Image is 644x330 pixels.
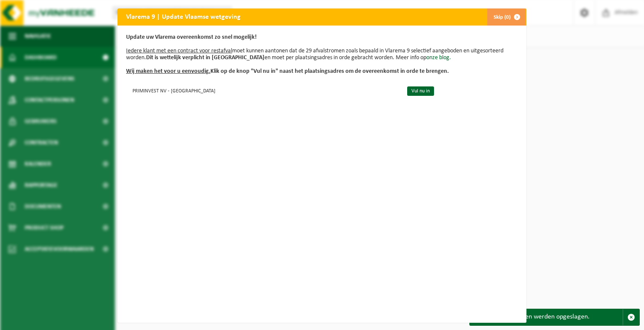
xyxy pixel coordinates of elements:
u: Wij maken het voor u eenvoudig. [126,68,210,75]
td: PRIMINVEST NV - [GEOGRAPHIC_DATA] [126,83,400,98]
b: Klik op de knop "Vul nu in" naast het plaatsingsadres om de overeenkomst in orde te brengen. [126,68,449,75]
a: Vul nu in [407,86,434,96]
b: Update uw Vlarema overeenkomst zo snel mogelijk! [126,34,257,40]
h2: Vlarema 9 | Update Vlaamse wetgeving [118,9,249,25]
a: onze blog. [426,55,451,61]
p: moet kunnen aantonen dat de 29 afvalstromen zoals bepaald in Vlarema 9 selectief aangeboden en ui... [126,34,518,75]
button: Skip (0) [487,9,526,26]
b: Dit is wettelijk verplicht in [GEOGRAPHIC_DATA] [146,55,264,61]
u: Iedere klant met een contract voor restafval [126,48,232,54]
